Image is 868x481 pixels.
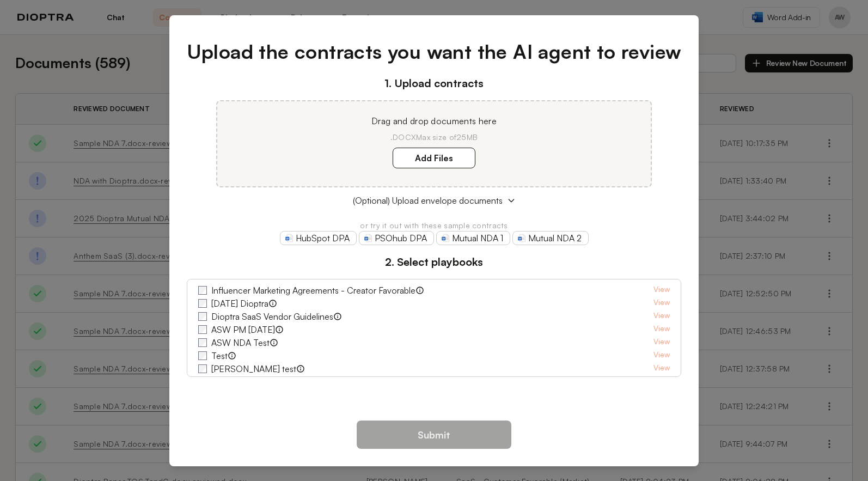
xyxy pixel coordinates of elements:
[653,310,670,323] a: View
[230,132,638,143] p: .DOCX Max size of 25MB
[653,323,670,336] a: View
[653,349,670,362] a: View
[211,375,225,388] label: test
[187,194,682,207] button: (Optional) Upload envelope documents
[211,297,268,310] label: [DATE] Dioptra
[187,220,682,231] p: or try it out with these sample contracts
[211,284,415,297] label: Influencer Marketing Agreements - Creator Favorable
[357,421,511,449] button: Submit
[280,231,357,245] a: HubSpot DPA
[211,336,270,349] label: ASW NDA Test
[359,231,434,245] a: PSOhub DPA
[187,75,682,92] h3: 1. Upload contracts
[653,336,670,349] a: View
[211,362,296,375] label: [PERSON_NAME] test
[653,297,670,310] a: View
[653,362,670,375] a: View
[187,254,682,270] h3: 2. Select playbooks
[653,284,670,297] a: View
[211,323,275,336] label: ASW PM [DATE]
[230,114,638,127] p: Drag and drop documents here
[211,310,333,323] label: Dioptra SaaS Vendor Guidelines
[211,349,228,362] label: Test
[353,194,503,207] span: (Optional) Upload envelope documents
[436,231,510,245] a: Mutual NDA 1
[512,231,589,245] a: Mutual NDA 2
[187,37,682,66] h1: Upload the contracts you want the AI agent to review
[393,148,475,168] label: Add Files
[653,375,670,388] a: View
